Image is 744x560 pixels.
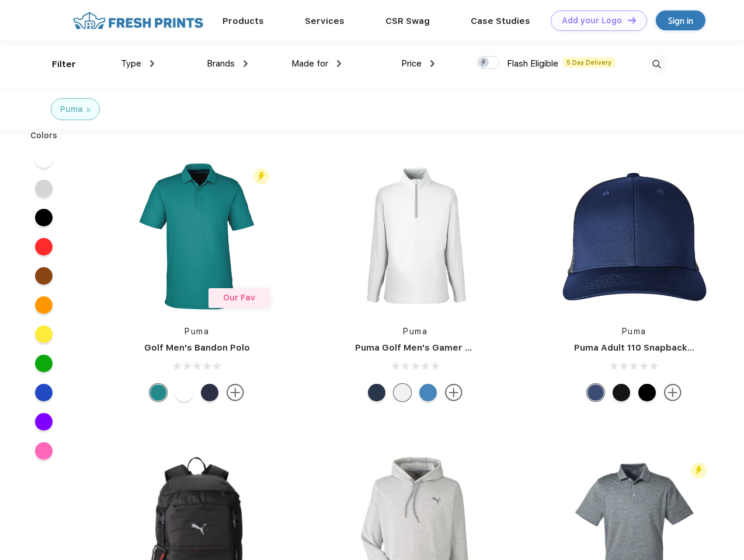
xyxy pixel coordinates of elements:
a: Puma [403,327,427,336]
img: more.svg [664,384,682,401]
a: Golf Men's Bandon Polo [144,342,250,353]
a: Puma [185,327,209,336]
div: Sign in [668,14,693,27]
div: Bright White [175,384,193,401]
span: Our Fav [223,293,255,302]
span: Brands [207,58,235,69]
a: Sign in [656,10,705,30]
span: 5 Day Delivery [563,57,615,68]
img: more.svg [445,384,463,401]
img: DT [628,17,636,23]
div: Puma [60,103,83,116]
div: Pma Blk with Pma Blk [613,384,630,401]
div: Bright Cobalt [419,384,437,401]
img: dropdown.png [150,60,154,67]
span: Flash Eligible [507,58,558,69]
div: Bright White [394,384,411,401]
img: fo%20logo%202.webp [69,10,207,31]
img: flash_active_toggle.svg [691,463,707,478]
img: filter_cancel.svg [86,108,91,112]
div: Green Lagoon [150,384,167,401]
img: dropdown.png [337,60,341,67]
a: Puma Golf Men's Gamer Golf Quarter-Zip [355,342,540,353]
div: Filter [52,58,76,71]
img: more.svg [227,384,244,401]
a: Services [305,16,345,26]
span: Made for [291,58,328,69]
div: Add your Logo [562,16,622,26]
img: func=resize&h=266 [119,159,274,314]
a: CSR Swag [385,16,430,26]
div: Navy Blazer [368,384,385,401]
img: dropdown.png [430,60,434,67]
div: Peacoat Qut Shd [587,384,604,401]
span: Price [401,58,422,69]
span: Type [121,58,141,69]
a: Puma [622,327,646,336]
img: flash_active_toggle.svg [253,169,269,184]
div: Pma Blk Pma Blk [638,384,656,401]
img: func=resize&h=266 [338,159,493,314]
div: Navy Blazer [201,384,218,401]
img: desktop_search.svg [647,55,666,74]
div: Colors [22,129,67,142]
img: dropdown.png [244,60,248,67]
img: func=resize&h=266 [557,159,712,314]
a: Products [222,16,264,26]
